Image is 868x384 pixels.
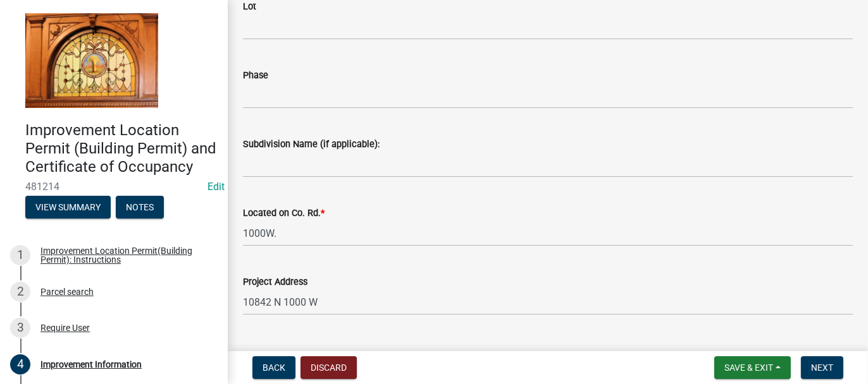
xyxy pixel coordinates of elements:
[714,356,791,379] button: Save & Exit
[25,13,158,108] img: Jasper County, Indiana
[724,363,773,373] span: Save & Exit
[243,278,307,287] label: Project Address
[243,140,380,149] label: Subdivision Name (if applicable):
[10,282,30,302] div: 2
[10,354,30,375] div: 4
[40,360,142,369] div: Improvement Information
[811,363,833,373] span: Next
[208,181,225,193] wm-modal-confirm: Edit Application Number
[116,196,164,219] button: Notes
[252,356,295,379] button: Back
[301,356,357,379] button: Discard
[10,318,30,338] div: 3
[243,3,256,11] label: Lot
[25,203,111,213] wm-modal-confirm: Summary
[40,287,94,296] div: Parcel search
[208,181,225,193] a: Edit
[25,121,218,176] h4: Improvement Location Permit (Building Permit) and Certificate of Occupancy
[116,203,164,213] wm-modal-confirm: Notes
[40,323,90,332] div: Require User
[263,363,285,373] span: Back
[25,196,111,219] button: View Summary
[40,246,208,264] div: Improvement Location Permit(Building Permit): Instructions
[10,245,30,265] div: 1
[243,71,268,80] label: Phase
[243,209,325,218] label: Located on Co. Rd.
[25,181,202,193] span: 481214
[801,356,843,379] button: Next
